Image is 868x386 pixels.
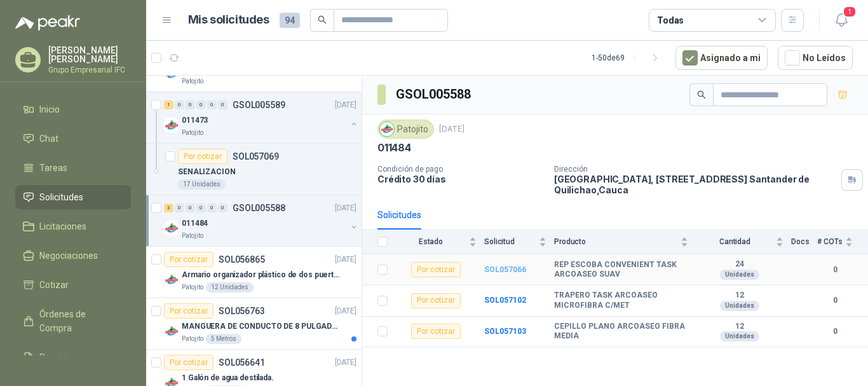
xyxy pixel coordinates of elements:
[182,217,208,230] p: 011484
[554,174,836,195] p: [GEOGRAPHIC_DATA], [STREET_ADDRESS] Santander de Quilichao , Cauca
[175,203,184,212] div: 0
[182,231,203,241] p: Patojito
[39,132,58,146] span: Chat
[395,237,466,246] span: Estado
[377,120,434,139] div: Patojito
[207,100,217,109] div: 0
[182,282,203,293] p: Patojito
[164,118,179,133] img: Company Logo
[484,296,526,305] b: SOL057102
[233,203,285,212] p: GSOL005588
[39,219,86,233] span: Licitaciones
[48,66,131,74] p: Grupo Empresarial IFC
[484,230,554,254] th: Solicitud
[219,358,265,367] p: SOL056641
[196,100,206,109] div: 0
[164,203,173,212] div: 3
[15,345,131,369] a: Remisiones
[843,6,857,18] span: 1
[696,230,791,254] th: Cantidad
[39,190,83,204] span: Solicitudes
[178,149,227,164] div: Por cotizar
[696,237,773,246] span: Cantidad
[554,291,688,310] b: TRAPERO TASK ARCOASEO MICROFIBRA C/MET
[15,185,131,209] a: Solicitudes
[39,102,60,116] span: Inicio
[164,355,214,370] div: Por cotizar
[696,322,783,332] b: 12
[318,15,327,24] span: search
[182,334,203,344] p: Patojito
[182,76,203,86] p: Patojito
[164,221,179,236] img: Company Logo
[675,46,768,70] button: Asignado a mi
[335,305,356,317] p: [DATE]
[219,307,265,315] p: SOL056763
[48,46,131,64] p: [PERSON_NAME] [PERSON_NAME]
[186,203,195,212] div: 0
[39,350,86,364] span: Remisiones
[817,230,868,254] th: # COTs
[15,214,131,238] a: Licitaciones
[778,46,853,70] button: No Leídos
[178,166,236,178] p: SENALIZACION
[164,272,179,287] img: Company Logo
[484,237,536,246] span: Solicitud
[164,252,214,267] div: Por cotizar
[380,122,394,136] img: Company Logo
[182,269,340,281] p: Armario organizador plástico de dos puertas de acuerdo a la imagen adjunta
[164,97,359,138] a: 1 0 0 0 0 0 GSOL005589[DATE] Company Logo011473Patojito
[335,99,356,111] p: [DATE]
[164,100,173,109] div: 1
[720,270,759,280] div: Unidades
[411,324,461,339] div: Por cotizar
[720,331,759,341] div: Unidades
[178,179,226,190] div: 17 Unidades
[484,327,526,336] a: SOL057103
[697,90,706,99] span: search
[15,97,131,121] a: Inicio
[696,259,783,270] b: 24
[164,324,179,339] img: Company Logo
[554,322,688,341] b: CEPILLO PLANO ARCOASEO FIBRA MEDIA
[554,260,688,280] b: REP ESCOBA CONVENIENT TASK ARCOASEO SUAV
[15,273,131,297] a: Cotizar
[554,237,678,246] span: Producto
[335,254,356,266] p: [DATE]
[186,100,195,109] div: 0
[188,11,269,29] h1: Mis solicitudes
[206,282,254,293] div: 12 Unidades
[484,265,526,274] a: SOL057066
[219,255,265,264] p: SOL056865
[196,203,206,212] div: 0
[207,203,217,212] div: 0
[720,301,759,311] div: Unidades
[15,15,80,31] img: Logo peakr
[554,230,696,254] th: Producto
[395,230,484,254] th: Estado
[146,298,362,350] a: Por cotizarSOL056763[DATE] Company LogoMANGUERA DE CONDUCTO DE 8 PULGADAS DE ALAMBRE DE ACERO PUP...
[233,152,279,161] p: SOL057069
[39,307,119,335] span: Órdenes de Compra
[439,123,465,135] p: [DATE]
[15,127,131,151] a: Chat
[411,262,461,277] div: Por cotizar
[164,303,214,319] div: Por cotizar
[377,208,421,222] div: Solicitudes
[182,372,274,384] p: 1 Galón de agua destilada.
[218,203,227,212] div: 0
[817,294,853,307] b: 0
[182,114,208,127] p: 011473
[182,321,340,333] p: MANGUERA DE CONDUCTO DE 8 PULGADAS DE ALAMBRE DE ACERO PU
[182,128,203,138] p: Patojito
[377,174,544,184] p: Crédito 30 días
[164,200,359,241] a: 3 0 0 0 0 0 GSOL005588[DATE] Company Logo011484Patojito
[39,249,98,263] span: Negociaciones
[696,291,783,301] b: 12
[335,357,356,369] p: [DATE]
[39,278,69,292] span: Cotizar
[175,100,184,109] div: 0
[218,100,227,109] div: 0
